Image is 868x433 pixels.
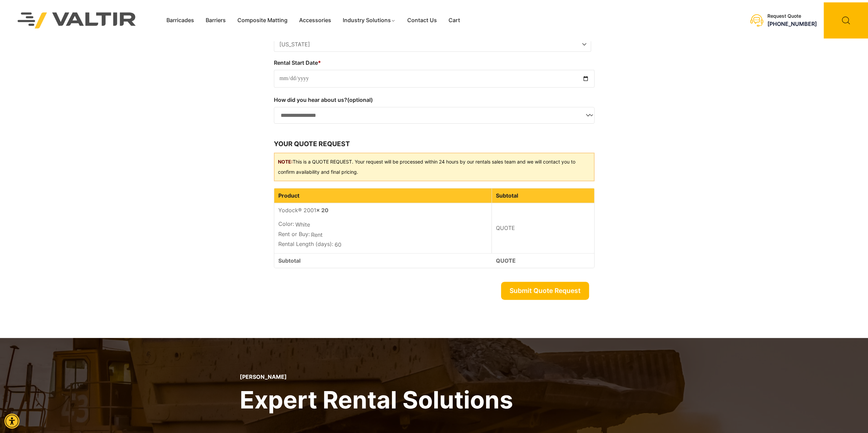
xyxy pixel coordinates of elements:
[4,414,19,429] div: Accessibility Menu
[492,188,594,203] th: Subtotal
[347,96,373,103] span: (optional)
[501,282,589,300] button: Submit Quote Request
[232,15,293,26] a: Composite Matting
[401,15,443,26] a: Contact Us
[278,230,488,240] p: Rent
[274,188,492,203] th: Product
[278,220,294,228] dt: Color:
[274,139,594,149] h3: Your quote request
[318,59,321,66] abbr: required
[274,153,594,181] div: This is a QUOTE REQUEST. Your request will be processed within 24 hours by our rentals sales team...
[293,15,337,26] a: Accessories
[278,240,333,248] dt: Rental Length (days):
[278,240,488,250] p: 60
[492,203,594,253] td: QUOTE
[278,220,488,230] p: White
[240,374,513,380] p: [PERSON_NAME]
[443,15,466,26] a: Cart
[200,15,232,26] a: Barriers
[767,20,817,27] a: call (888) 496-3625
[274,253,492,268] th: Subtotal
[492,253,594,268] td: QUOTE
[274,94,594,105] label: How did you hear about us?
[274,57,594,68] label: Rental Start Date
[274,203,492,253] td: Yodock® 2001
[274,36,591,52] span: Delivery State/Province
[316,207,328,214] strong: × 20
[274,37,591,52] span: Virginia
[337,15,401,26] a: Industry Solutions
[278,159,293,165] b: NOTE:
[767,13,817,19] div: Request Quote
[278,230,310,238] dt: Rent or Buy:
[240,384,513,415] h2: Expert Rental Solutions
[161,15,200,26] a: Barricades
